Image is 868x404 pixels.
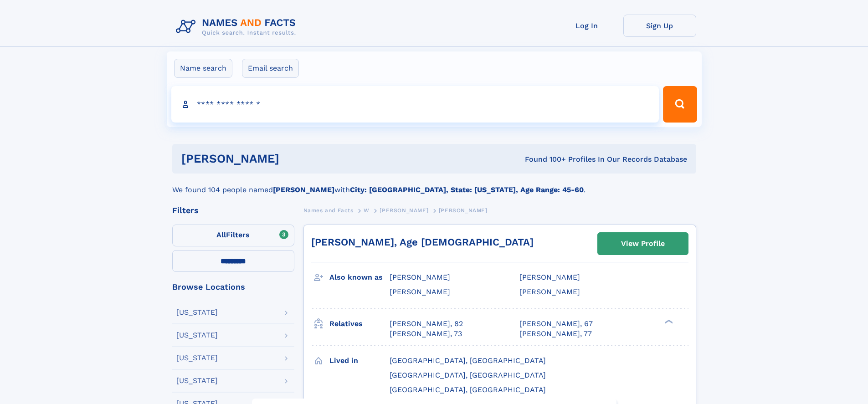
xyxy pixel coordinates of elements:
[390,371,546,379] span: [GEOGRAPHIC_DATA], [GEOGRAPHIC_DATA]
[242,59,299,78] label: Email search
[329,270,390,285] h3: Also known as
[519,329,592,339] a: [PERSON_NAME], 77
[621,233,665,254] div: View Profile
[550,15,623,37] a: Log In
[390,385,546,394] span: [GEOGRAPHIC_DATA], [GEOGRAPHIC_DATA]
[303,205,354,216] a: Names and Facts
[311,236,534,248] a: [PERSON_NAME], Age [DEMOGRAPHIC_DATA]
[390,356,546,365] span: [GEOGRAPHIC_DATA], [GEOGRAPHIC_DATA]
[172,283,294,291] div: Browse Locations
[329,353,390,368] h3: Lived in
[380,205,428,216] a: [PERSON_NAME]
[172,15,303,39] img: Logo Names and Facts
[176,354,218,362] div: [US_STATE]
[663,318,673,324] div: ❯
[623,15,696,37] a: Sign Up
[390,273,450,281] span: [PERSON_NAME]
[329,316,390,332] h3: Relatives
[174,59,232,78] label: Name search
[172,225,294,246] label: Filters
[390,319,463,329] a: [PERSON_NAME], 82
[176,377,218,384] div: [US_STATE]
[663,86,697,123] button: Search Button
[519,287,580,296] span: [PERSON_NAME]
[350,185,584,194] b: City: [GEOGRAPHIC_DATA], State: [US_STATE], Age Range: 45-60
[390,287,450,296] span: [PERSON_NAME]
[402,154,687,164] div: Found 100+ Profiles In Our Records Database
[172,206,294,215] div: Filters
[216,230,226,239] span: All
[181,153,402,164] h1: [PERSON_NAME]
[364,207,370,214] span: W
[598,233,688,255] a: View Profile
[172,174,696,195] div: We found 104 people named with .
[176,332,218,339] div: [US_STATE]
[390,329,462,339] a: [PERSON_NAME], 73
[519,319,593,329] a: [PERSON_NAME], 67
[439,207,488,214] span: [PERSON_NAME]
[364,205,370,216] a: W
[380,207,428,214] span: [PERSON_NAME]
[171,86,659,123] input: search input
[519,273,580,281] span: [PERSON_NAME]
[273,185,334,194] b: [PERSON_NAME]
[176,309,218,316] div: [US_STATE]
